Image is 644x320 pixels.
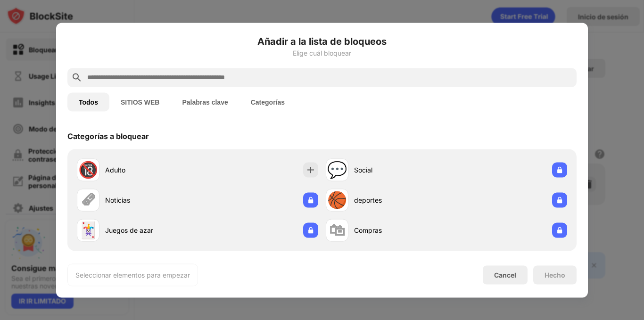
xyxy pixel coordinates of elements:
button: Palabras clave [171,92,239,111]
div: 🏀 [327,190,347,210]
div: 🔞 [78,160,98,180]
div: Hecho [545,271,565,279]
div: Compras [354,225,446,235]
button: SITIOS WEB [109,92,171,111]
div: Social [354,165,446,175]
button: Todos [67,92,109,111]
div: Juegos de azar [105,225,198,235]
img: search.svg [71,72,83,83]
button: Categorías [239,92,296,111]
div: Categorías a bloquear [67,131,149,140]
div: Elige cuál bloquear [67,49,577,57]
div: 🃏 [78,221,98,240]
div: Cancel [494,271,516,279]
div: deportes [354,195,446,205]
div: 🛍 [329,221,345,240]
div: 💬 [327,160,347,180]
div: 🗞 [80,190,96,210]
h6: Añadir a la lista de bloqueos [67,34,577,48]
div: Noticias [105,195,198,205]
div: Seleccionar elementos para empezar [75,270,190,279]
div: Adulto [105,165,198,175]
